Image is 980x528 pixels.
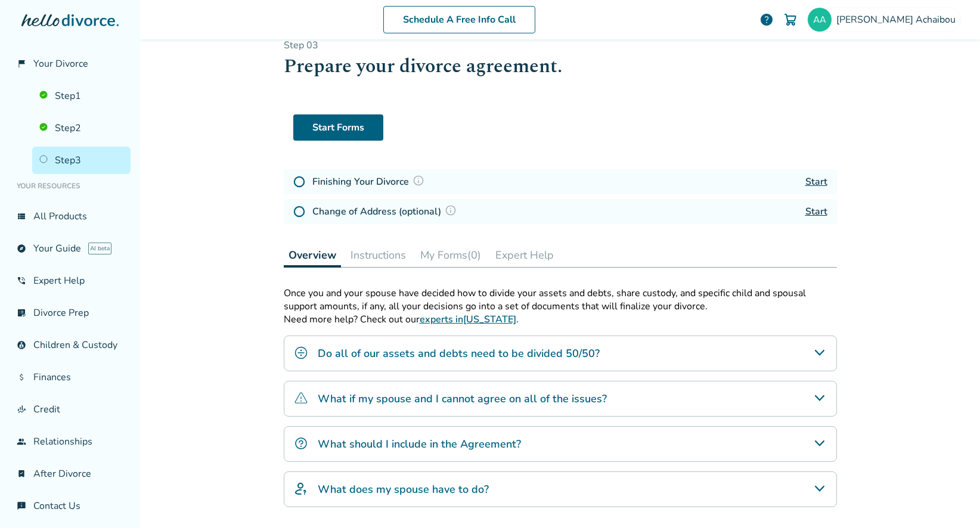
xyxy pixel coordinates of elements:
a: attach_moneyFinances [10,364,131,391]
h4: What does my spouse have to do? [318,482,489,497]
span: finance_mode [17,405,26,414]
span: AI beta [88,243,111,254]
a: list_alt_checkDivorce Prep [10,299,131,327]
a: Step2 [32,114,131,142]
p: Step 0 3 [284,39,837,52]
img: Question Mark [445,204,457,216]
a: flag_2Your Divorce [10,50,131,77]
img: Not Started [293,176,305,188]
div: What should I include in the Agreement? [284,426,837,462]
div: What if my spouse and I cannot agree on all of the issues? [284,381,837,417]
p: Need more help? Check out our . [284,313,837,326]
a: finance_modeCredit [10,396,131,423]
img: Question Mark [413,175,424,187]
img: amy.ennis@gmail.com [808,8,832,32]
h4: Finishing Your Divorce [312,174,428,190]
h1: Prepare your divorce agreement. [284,52,837,81]
img: What should I include in the Agreement? [294,436,308,451]
button: Overview [284,243,341,268]
a: view_listAll Products [10,203,131,230]
img: Not Started [293,206,305,218]
a: chat_infoContact Us [10,492,131,520]
img: What if my spouse and I cannot agree on all of the issues? [294,391,308,405]
a: Start Forms [293,114,383,141]
div: What does my spouse have to do? [284,471,837,507]
iframe: Chat Widget [920,471,980,528]
button: Expert Help [491,243,559,267]
span: attach_money [17,372,26,382]
span: phone_in_talk [17,276,26,285]
h4: What should I include in the Agreement? [318,436,521,452]
h4: Do all of our assets and debts need to be divided 50/50? [318,346,600,361]
a: experts in[US_STATE] [420,313,516,326]
h4: Change of Address (optional) [312,204,460,219]
span: account_child [17,340,26,350]
button: My Forms(0) [415,243,486,267]
img: Do all of our assets and debts need to be divided 50/50? [294,346,308,360]
span: [PERSON_NAME] Achaibou [836,13,960,26]
div: Do all of our assets and debts need to be divided 50/50? [284,336,837,371]
a: phone_in_talkExpert Help [10,267,131,294]
a: groupRelationships [10,428,131,455]
span: Your Divorce [33,57,88,70]
a: Step1 [32,82,131,110]
a: Schedule A Free Info Call [383,6,535,33]
a: bookmark_checkAfter Divorce [10,460,131,487]
a: Step3 [32,147,131,174]
img: Cart [783,13,798,27]
span: explore [17,244,26,253]
a: exploreYour GuideAI beta [10,235,131,262]
img: What does my spouse have to do? [294,482,308,496]
button: Instructions [346,243,411,267]
a: Start [805,175,827,188]
h4: What if my spouse and I cannot agree on all of the issues? [318,391,607,406]
a: account_childChildren & Custody [10,331,131,359]
span: flag_2 [17,59,26,69]
span: list_alt_check [17,308,26,318]
span: view_list [17,212,26,221]
a: Start [805,205,827,218]
span: chat_info [17,501,26,511]
span: bookmark_check [17,469,26,479]
p: Once you and your spouse have decided how to divide your assets and debts, share custody, and spe... [284,287,837,313]
span: group [17,437,26,446]
li: Your Resources [10,174,131,198]
a: help [759,13,774,27]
